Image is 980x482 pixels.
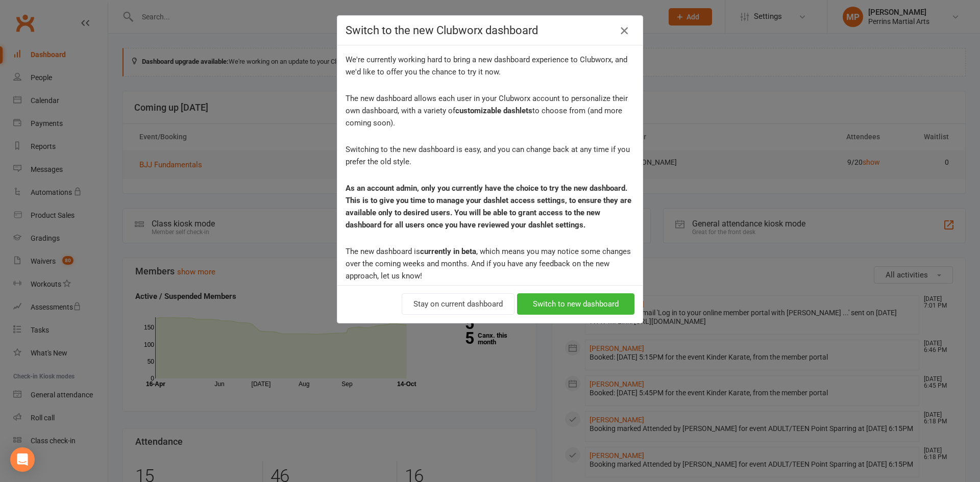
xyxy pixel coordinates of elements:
button: Stay on current dashboard [402,293,514,315]
strong: As an account admin, only you currently have the choice to try the new dashboard. This is to give... [346,184,631,230]
button: Close [616,22,632,39]
div: The new dashboard is , which means you may notice some changes over the coming weeks and months. ... [346,245,634,282]
div: Switching to the new dashboard is easy, and you can change back at any time if you prefer the old... [346,143,634,168]
button: Switch to new dashboard [517,293,634,315]
div: We're currently working hard to bring a new dashboard experience to Clubworx, and we'd like to of... [346,54,634,78]
strong: currently in beta [420,247,476,256]
div: The new dashboard allows each user in your Clubworx account to personalize their own dashboard, w... [346,92,634,129]
h4: Switch to the new Clubworx dashboard [346,24,634,37]
div: Open Intercom Messenger [10,447,35,472]
strong: customizable dashlets [455,106,532,115]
